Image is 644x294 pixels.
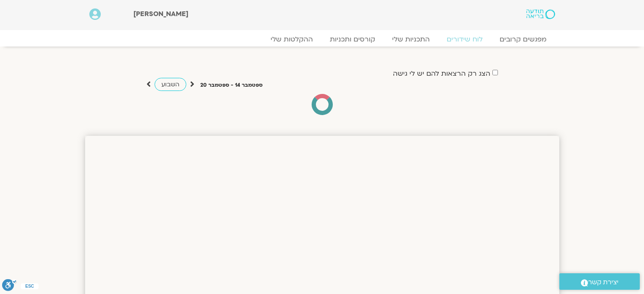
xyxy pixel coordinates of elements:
[588,277,619,288] span: יצירת קשר
[559,273,640,290] a: יצירת קשר
[262,35,321,44] a: ההקלטות שלי
[491,35,555,44] a: מפגשים קרובים
[155,78,186,91] a: השבוע
[438,35,491,44] a: לוח שידורים
[133,9,188,19] span: [PERSON_NAME]
[200,81,263,90] p: ספטמבר 14 - ספטמבר 20
[321,35,384,44] a: קורסים ותכניות
[393,70,490,77] label: הצג רק הרצאות להם יש לי גישה
[384,35,438,44] a: התכניות שלי
[89,35,555,44] nav: Menu
[161,80,180,88] span: השבוע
